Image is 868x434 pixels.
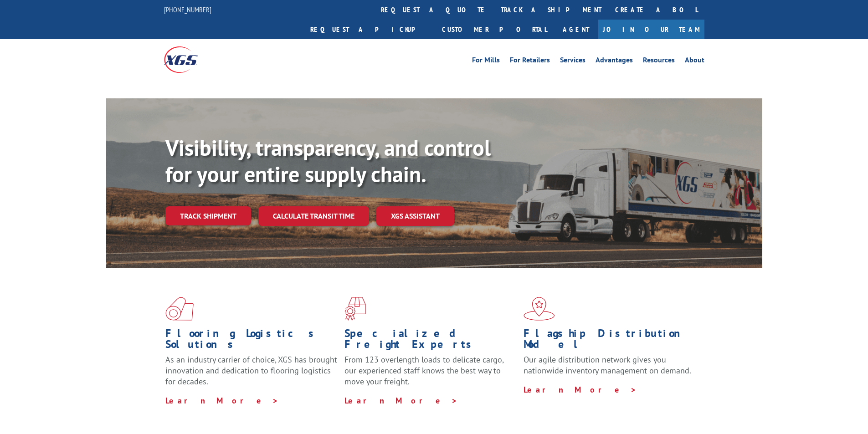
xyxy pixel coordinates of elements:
a: [PHONE_NUMBER] [164,5,211,14]
img: xgs-icon-flagship-distribution-model-red [524,297,555,321]
a: Learn More > [524,384,637,395]
a: Calculate transit time [258,206,369,226]
a: XGS ASSISTANT [376,206,454,226]
a: For Retailers [510,56,550,66]
b: Visibility, transparency, and control for your entire supply chain. [165,133,491,188]
a: Advantages [596,56,633,66]
a: Learn More > [344,395,458,406]
img: xgs-icon-total-supply-chain-intelligence-red [165,297,194,321]
a: Agent [554,20,598,39]
a: Customer Portal [435,20,554,39]
span: Our agile distribution network gives you nationwide inventory management on demand. [524,354,691,376]
a: Learn More > [165,395,279,406]
h1: Specialized Freight Experts [344,328,517,354]
a: Join Our Team [598,20,704,39]
a: About [685,56,704,66]
h1: Flooring Logistics Solutions [165,328,338,354]
a: Track shipment [165,206,251,225]
h1: Flagship Distribution Model [524,328,696,354]
a: Resources [643,56,675,66]
img: xgs-icon-focused-on-flooring-red [344,297,366,321]
p: From 123 overlength loads to delicate cargo, our experienced staff knows the best way to move you... [344,354,517,395]
a: Request a pickup [303,20,435,39]
a: For Mills [472,56,500,66]
a: Services [560,56,586,66]
span: As an industry carrier of choice, XGS has brought innovation and dedication to flooring logistics... [165,354,337,387]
